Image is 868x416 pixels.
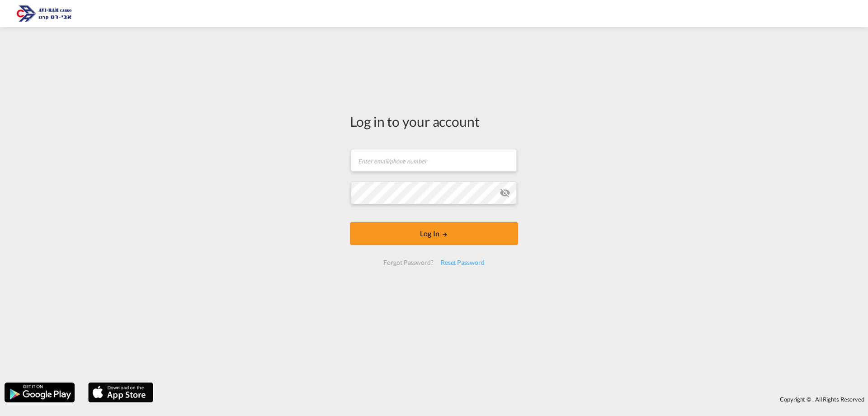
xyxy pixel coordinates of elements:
[500,187,510,198] md-icon: icon-eye-off
[14,4,75,24] img: 166978e0a5f911edb4280f3c7a976193.png
[4,382,75,403] img: google.png
[350,222,518,245] button: LOGIN
[350,112,518,131] div: Log in to your account
[87,382,154,403] img: apple.png
[158,392,868,407] div: Copyright © . All Rights Reserved
[351,149,517,172] input: Enter email/phone number
[437,254,488,271] div: Reset Password
[380,254,437,271] div: Forgot Password?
